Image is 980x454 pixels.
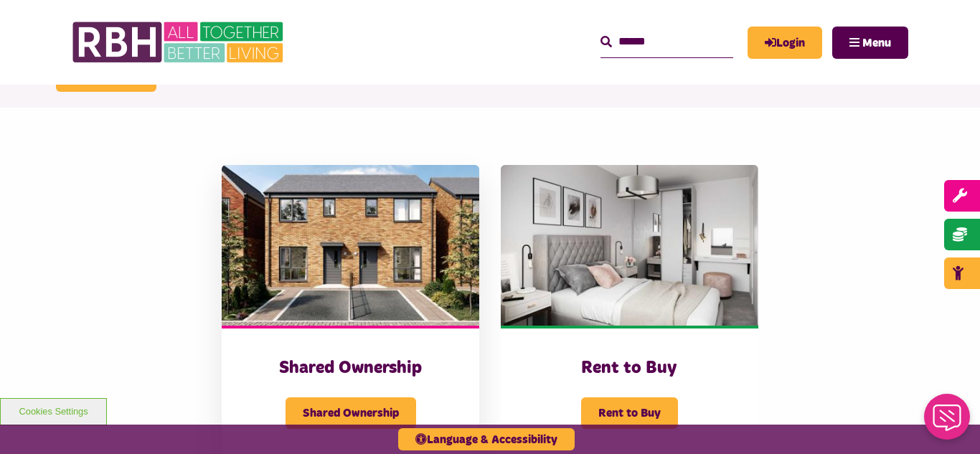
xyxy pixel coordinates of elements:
[832,27,908,59] button: Navigation
[581,397,678,429] span: Rent to Buy
[72,14,287,70] img: RBH
[398,428,575,450] button: Language & Accessibility
[501,165,758,326] img: Bedroom Cottons
[250,357,451,379] h3: Shared Ownership
[222,165,479,326] img: Cottons Resized
[600,27,733,57] input: Search
[915,389,980,454] iframe: Netcall Web Assistant for live chat
[862,37,891,49] span: Menu
[529,357,730,379] h3: Rent to Buy
[286,397,416,429] span: Shared Ownership
[748,27,822,59] a: MyRBH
